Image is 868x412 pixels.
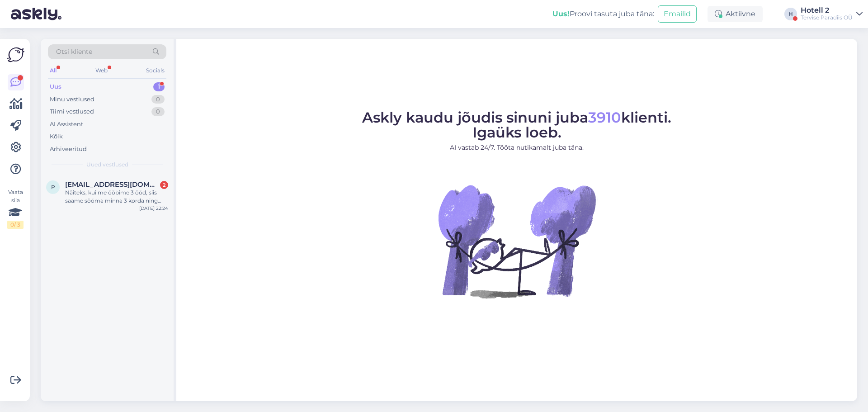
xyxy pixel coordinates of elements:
[151,95,165,104] div: 0
[784,8,797,20] div: H
[552,9,654,19] div: Proovi tasuta juba täna:
[552,9,570,18] b: Uus!
[7,221,24,229] div: 0 / 3
[435,160,598,322] img: No Chat active
[56,47,92,57] span: Otsi kliente
[50,107,94,116] div: Tiimi vestlused
[50,82,61,91] div: Uus
[588,109,621,126] span: 3910
[801,7,853,14] div: Hotell 2
[708,6,763,22] div: Aktiivne
[65,180,159,189] span: pettaisander@gmail.com
[65,189,168,205] div: Näiteks, kui me ööbime 3 ööd, siis saame sööma minna 3 korda ning samuti ka hoolitsusi on 3 korda
[153,82,165,91] div: 1
[362,143,671,152] p: AI vastab 24/7. Tööta nutikamalt juba täna.
[801,14,853,21] div: Tervise Paradiis OÜ
[139,205,168,212] div: [DATE] 22:24
[50,120,83,129] div: AI Assistent
[7,188,24,229] div: Vaata siia
[51,184,55,190] span: p
[50,95,94,104] div: Minu vestlused
[151,107,165,116] div: 0
[86,161,128,169] span: Uued vestlused
[7,46,24,63] img: Askly Logo
[48,65,58,76] div: All
[801,7,863,21] a: Hotell 2Tervise Paradiis OÜ
[144,65,166,76] div: Socials
[50,145,87,154] div: Arhiveeritud
[658,5,697,23] button: Emailid
[160,181,168,189] div: 2
[94,65,109,76] div: Web
[362,109,671,141] span: Askly kaudu jõudis sinuni juba klienti. Igaüks loeb.
[50,132,63,141] div: Kõik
